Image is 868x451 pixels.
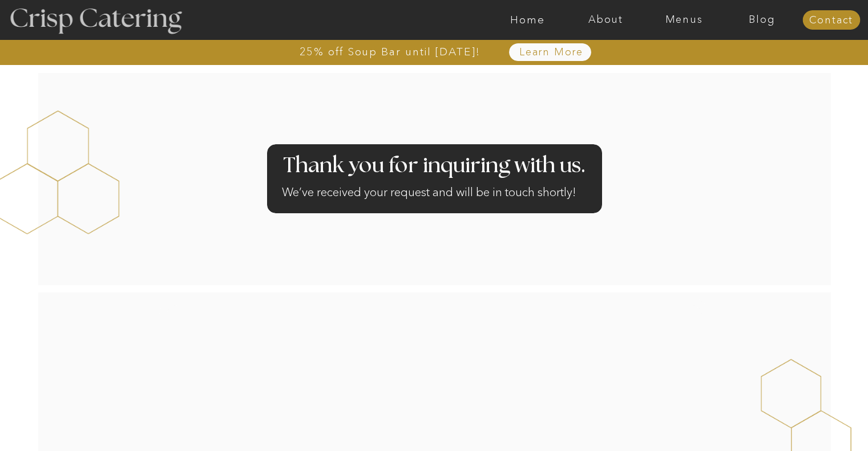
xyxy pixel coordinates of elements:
a: About [567,14,645,26]
a: Blog [723,14,801,26]
a: Home [488,14,567,26]
a: Learn More [493,47,610,58]
a: Contact [802,15,860,26]
h2: Thank you for inquiring with us. [281,155,587,177]
a: 25% off Soup Bar until [DATE]! [259,46,522,58]
h2: We’ve received your request and will be in touch shortly! [282,184,587,206]
a: Menus [645,14,723,26]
